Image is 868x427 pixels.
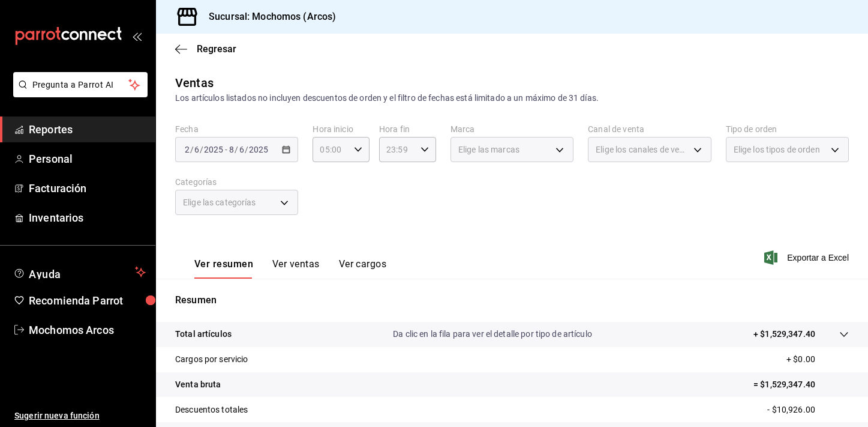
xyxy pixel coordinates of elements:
[175,125,298,133] label: Fecha
[199,10,336,24] h3: Sucursal: Mochomos (Arcos)
[393,328,592,341] p: Da clic en la fila para ver el detalle por tipo de artículo
[194,145,200,154] input: --
[175,43,236,55] button: Regresar
[767,250,849,265] button: Exportar a Excel
[726,125,849,133] label: Tipo de orden
[450,125,573,133] label: Marca
[29,322,146,338] span: Mochomos Arcos
[248,145,269,154] input: ----
[753,378,849,391] p: = $1,529,347.40
[29,180,146,196] span: Facturación
[235,145,238,154] span: /
[229,145,235,154] input: --
[197,43,236,55] span: Regresar
[596,144,689,156] span: Elige los canales de venta
[190,145,194,154] span: /
[8,87,148,100] a: Pregunta a Parrot AI
[175,404,248,416] p: Descuentos totales
[175,74,214,92] div: Ventas
[786,353,849,366] p: + $0.00
[225,145,227,154] span: -
[339,258,387,279] button: Ver cargos
[183,196,256,208] span: Elige las categorías
[379,125,436,133] label: Hora fin
[175,293,849,307] p: Resumen
[175,353,248,366] p: Cargos por servicio
[175,378,221,391] p: Venta bruta
[200,145,203,154] span: /
[203,145,224,154] input: ----
[184,145,190,154] input: --
[313,125,370,133] label: Hora inicio
[239,145,245,154] input: --
[29,121,146,138] span: Reportes
[194,258,386,279] div: navigation tabs
[734,144,820,156] span: Elige los tipos de orden
[29,210,146,226] span: Inventarios
[767,404,849,416] p: - $10,926.00
[175,178,298,186] label: Categorías
[175,92,849,104] div: Los artículos listados no incluyen descuentos de orden y el filtro de fechas está limitado a un m...
[588,125,711,133] label: Canal de venta
[29,151,146,167] span: Personal
[753,328,815,341] p: + $1,529,347.40
[14,410,146,422] span: Sugerir nueva función
[245,145,248,154] span: /
[29,292,146,309] span: Recomienda Parrot
[13,72,148,97] button: Pregunta a Parrot AI
[175,328,232,341] p: Total artículos
[132,31,142,41] button: open_drawer_menu
[29,265,130,279] span: Ayuda
[272,258,320,279] button: Ver ventas
[32,79,129,91] span: Pregunta a Parrot AI
[194,258,253,279] button: Ver resumen
[458,144,519,156] span: Elige las marcas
